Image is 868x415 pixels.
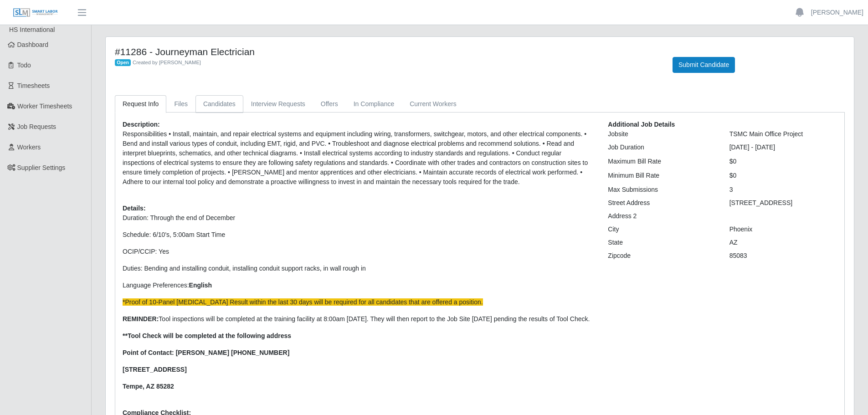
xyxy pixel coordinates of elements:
div: [DATE] - [DATE] [723,143,844,152]
strong: [STREET_ADDRESS] [123,366,187,373]
span: Open [115,59,131,67]
div: AZ [723,238,844,247]
div: 85083 [723,251,844,261]
b: Details: [123,205,146,212]
div: Max Submissions [601,185,722,195]
div: TSMC Main Office Project [723,129,844,139]
div: Zipcode [601,251,722,261]
a: Offers [313,95,346,113]
p: OCIP/CCIP: Yes [123,247,594,256]
span: HS International [9,26,55,33]
img: SLM Logo [13,8,58,18]
a: Current Workers [402,95,464,113]
span: Job Requests [17,123,56,130]
span: Timesheets [17,82,50,89]
strong: Tempe, AZ 85282 [123,383,174,390]
div: State [601,238,722,247]
strong: **Tool Check will be completed at the following address [123,332,291,339]
span: Todo [17,61,31,69]
div: Jobsite [601,129,722,139]
span: Dashboard [17,41,49,48]
p: Schedule: 6/10's, 5:00am Start Time [123,230,594,240]
strong: REMINDER: [123,315,159,323]
span: *Proof of 10-Panel [MEDICAL_DATA] Result within the last 30 days will be required for all candida... [123,298,483,306]
strong: English [189,282,212,289]
div: $0 [723,157,844,166]
div: Maximum Bill Rate [601,157,722,166]
span: ending and installing conduit, installing conduit support racks, in wall rough in [149,265,366,272]
h4: #11286 - Journeyman Electrician [115,46,659,57]
a: Request Info [115,95,166,113]
div: Street Address [601,198,722,208]
strong: Point of Contact: [PERSON_NAME] [PHONE_NUMBER] [123,349,289,356]
p: Responsibilities • Install, maintain, and repair electrical systems and equipment including wirin... [123,129,594,187]
button: Submit Candidate [673,57,735,73]
div: Job Duration [601,143,722,152]
div: Phoenix [723,225,844,234]
a: Candidates [195,95,243,113]
span: Workers [17,143,41,151]
a: [PERSON_NAME] [811,8,863,17]
p: Duties: B [123,264,594,273]
p: Tool inspections will be completed at the training facility at 8:00am [DATE]. They will then repo... [123,314,594,324]
a: Interview Requests [243,95,313,113]
a: In Compliance [346,95,402,113]
div: City [601,225,722,234]
b: Description: [123,121,160,128]
div: [STREET_ADDRESS] [723,198,844,208]
span: Supplier Settings [17,164,66,171]
span: Created by [PERSON_NAME] [133,60,201,65]
p: Language Preferences: [123,281,594,290]
div: Address 2 [601,211,722,221]
b: Additional Job Details [608,121,675,128]
p: Duration: Through the end of December [123,213,594,223]
div: Minimum Bill Rate [601,171,722,180]
span: Worker Timesheets [17,102,72,110]
div: 3 [723,185,844,195]
a: Files [166,95,195,113]
div: $0 [723,171,844,180]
